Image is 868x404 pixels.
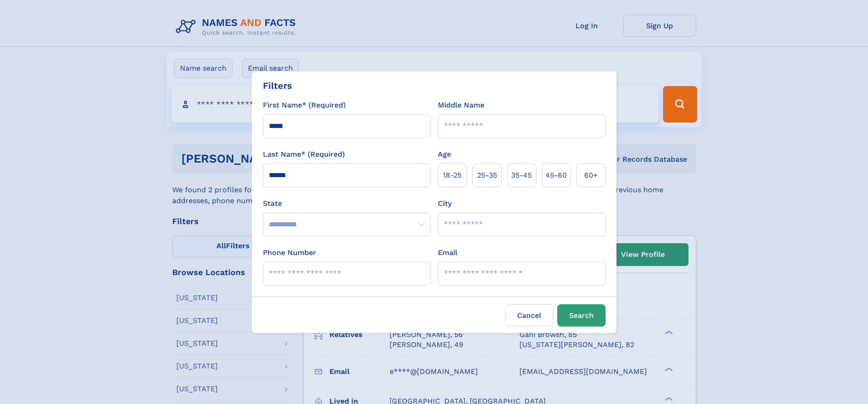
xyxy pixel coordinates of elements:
label: State [263,198,431,209]
label: First Name* (Required) [263,100,346,111]
label: Cancel [505,304,554,327]
label: Last Name* (Required) [263,149,345,160]
button: Search [557,304,606,327]
label: Middle Name [438,100,484,111]
span: 25‑35 [477,170,497,181]
label: City [438,198,452,209]
label: Email [438,247,457,258]
span: 35‑45 [511,170,532,181]
label: Age [438,149,451,160]
span: 18‑25 [443,170,462,181]
div: Filters [263,79,292,92]
span: 60+ [584,170,598,181]
span: 45‑60 [545,170,567,181]
label: Phone Number [263,247,316,258]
